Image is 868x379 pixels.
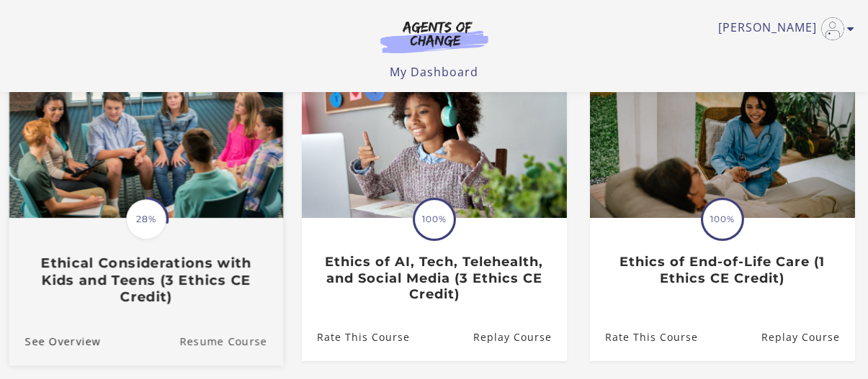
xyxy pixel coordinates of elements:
a: Toggle menu [719,17,848,40]
a: Ethics of End-of-Life Care (1 Ethics CE Credit): Rate This Course [590,314,698,361]
h3: Ethics of End-of-Life Care (1 Ethics CE Credit) [605,254,839,286]
a: Ethics of AI, Tech, Telehealth, and Social Media (3 Ethics CE Credit): Rate This Course [302,314,410,361]
a: Ethical Considerations with Kids and Teens (3 Ethics CE Credit): See Overview [9,317,100,365]
a: Ethics of End-of-Life Care (1 Ethics CE Credit): Resume Course [761,314,854,361]
a: My Dashboard [390,64,478,80]
h3: Ethics of AI, Tech, Telehealth, and Social Media (3 Ethics CE Credit) [317,254,551,303]
a: Ethical Considerations with Kids and Teens (3 Ethics CE Credit): Resume Course [179,317,283,365]
span: 28% [126,199,166,239]
img: Agents of Change Logo [365,20,504,53]
a: Ethics of AI, Tech, Telehealth, and Social Media (3 Ethics CE Credit): Resume Course [473,314,566,361]
span: 100% [415,200,454,239]
h3: Ethical Considerations with Kids and Teens (3 Ethics CE Credit) [24,255,267,306]
span: 100% [703,200,742,239]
